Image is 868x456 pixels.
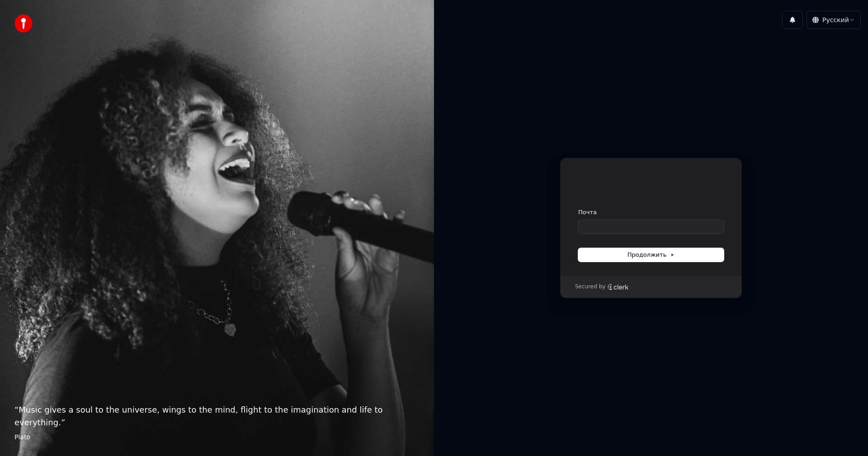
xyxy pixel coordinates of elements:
[578,248,724,262] button: Продолжить
[578,208,597,216] label: Почта
[607,284,629,290] a: Clerk logo
[627,251,675,259] span: Продолжить
[14,404,420,429] p: “ Music gives a soul to the universe, wings to the mind, flight to the imagination and life to ev...
[575,283,605,291] p: Secured by
[14,432,420,442] footer: Plato
[14,14,33,33] img: youka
